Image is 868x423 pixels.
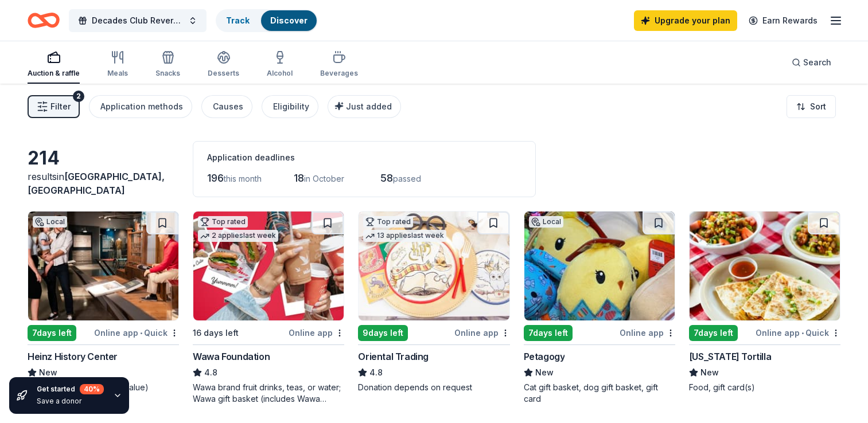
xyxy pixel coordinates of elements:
div: 2 applies last week [198,230,278,242]
div: results [28,170,179,197]
span: • [801,328,804,338]
img: Image for Petagogy [524,211,675,320]
div: Top rated [198,216,248,228]
div: Application methods [100,100,183,113]
img: Image for Oriental Trading [359,211,509,320]
span: 196 [207,172,224,184]
div: Local [33,216,67,228]
span: New [39,366,57,379]
div: Top rated [363,216,413,228]
span: passed [393,174,421,183]
img: Image for Heinz History Center [28,211,178,320]
div: 7 days left [28,325,76,341]
button: TrackDiscover [216,9,318,32]
div: Desserts [208,69,239,78]
span: 4.8 [369,366,383,379]
button: Auction & raffle [28,46,80,84]
span: • [140,328,142,338]
span: New [700,366,719,379]
div: [US_STATE] Tortilla [689,350,771,363]
div: Online app [289,326,344,340]
div: Get started [37,384,104,394]
div: Eligibility [273,100,309,113]
div: Petagogy [524,350,565,363]
div: Online app [620,326,675,340]
span: Sort [810,100,826,113]
div: 40 % [80,384,104,394]
div: 13 applies last week [363,230,446,242]
div: Local [529,216,563,228]
span: this month [224,174,262,183]
button: Filter2 [28,95,80,118]
div: Meals [107,69,128,78]
div: Food, gift card(s) [689,382,840,393]
button: Decades Club Reverse Raffle & Evening of Dancing through the Decades [69,9,207,32]
span: [GEOGRAPHIC_DATA], [GEOGRAPHIC_DATA] [28,171,165,196]
div: Wawa Foundation [193,350,270,363]
img: Image for Wawa Foundation [193,211,344,320]
a: Image for Heinz History CenterLocal7days leftOnline app•QuickHeinz History CenterNew4 admission p... [28,211,179,393]
div: Snacks [155,69,180,78]
div: Oriental Trading [358,350,429,363]
span: New [535,366,554,379]
div: 7 days left [689,325,738,341]
button: Causes [201,95,252,118]
div: Heinz History Center [28,350,118,363]
button: Alcohol [267,46,293,84]
span: 58 [380,172,393,184]
span: in October [304,174,344,183]
div: Alcohol [267,69,293,78]
span: 4.8 [204,366,217,379]
a: Image for California Tortilla7days leftOnline app•Quick[US_STATE] TortillaNewFood, gift card(s) [689,211,840,393]
div: Online app [454,326,510,340]
div: Wawa brand fruit drinks, teas, or water; Wawa gift basket (includes Wawa products and coupons) [193,382,344,405]
a: Earn Rewards [742,10,824,31]
div: Donation depends on request [358,382,509,393]
div: 7 days left [524,325,573,341]
span: Filter [50,100,71,113]
button: Desserts [208,46,239,84]
button: Application methods [89,95,192,118]
a: Upgrade your plan [634,10,737,31]
button: Beverages [320,46,358,84]
div: Causes [213,100,243,113]
a: Home [28,7,60,34]
div: Cat gift basket, dog gift basket, gift card [524,382,675,405]
button: Meals [107,46,128,84]
span: Just added [346,101,392,111]
button: Eligibility [262,95,318,118]
span: 18 [294,172,304,184]
div: Online app Quick [756,326,840,340]
button: Search [783,51,840,74]
div: Application deadlines [207,151,521,164]
button: Snacks [155,46,180,84]
div: Auction & raffle [28,69,80,78]
a: Image for Wawa FoundationTop rated2 applieslast week16 days leftOnline appWawa Foundation4.8Wawa ... [193,211,344,405]
div: Beverages [320,69,358,78]
div: Save a donor [37,397,104,406]
div: 16 days left [193,326,239,340]
span: Decades Club Reverse Raffle & Evening of Dancing through the Decades [92,14,184,28]
button: Sort [787,95,836,118]
div: 214 [28,147,179,170]
div: 2 [73,91,84,102]
span: in [28,171,165,196]
a: Image for PetagogyLocal7days leftOnline appPetagogyNewCat gift basket, dog gift basket, gift card [524,211,675,405]
button: Just added [328,95,401,118]
a: Image for Oriental TradingTop rated13 applieslast week9days leftOnline appOriental Trading4.8Dona... [358,211,509,393]
div: 9 days left [358,325,408,341]
img: Image for California Tortilla [690,211,840,320]
a: Track [226,15,250,25]
div: Online app Quick [94,326,179,340]
a: Discover [270,15,308,25]
span: Search [803,56,831,69]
